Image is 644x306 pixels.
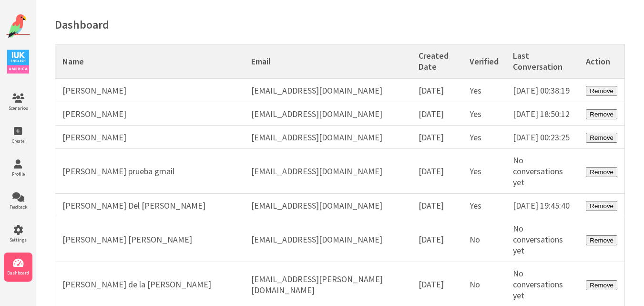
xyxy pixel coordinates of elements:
[55,17,625,32] h1: Dashboard
[7,50,29,74] img: IUK Logo
[411,126,462,149] td: [DATE]
[411,194,462,217] td: [DATE]
[506,102,579,126] td: [DATE] 18:50:12
[506,217,579,262] td: No conversations yet
[462,126,506,149] td: Yes
[462,44,506,79] th: Verified
[244,78,411,102] td: [EMAIL_ADDRESS][DOMAIN_NAME]
[4,237,32,243] span: Settings
[244,44,411,79] th: Email
[55,149,245,194] td: [PERSON_NAME] prueba gmail
[244,102,411,126] td: [EMAIL_ADDRESS][DOMAIN_NAME]
[506,78,579,102] td: [DATE] 00:38:19
[55,44,245,79] th: Name
[55,78,245,102] td: [PERSON_NAME]
[244,149,411,194] td: [EMAIL_ADDRESS][DOMAIN_NAME]
[462,217,506,262] td: No
[586,201,617,211] button: Remove
[586,280,617,290] button: Remove
[411,102,462,126] td: [DATE]
[506,194,579,217] td: [DATE] 19:45:40
[411,149,462,194] td: [DATE]
[586,133,617,143] button: Remove
[506,44,579,79] th: Last Conversation
[55,102,245,126] td: [PERSON_NAME]
[462,78,506,102] td: Yes
[462,194,506,217] td: Yes
[55,217,245,262] td: [PERSON_NAME] [PERSON_NAME]
[586,86,617,96] button: Remove
[506,126,579,149] td: [DATE] 00:23:25
[411,44,462,79] th: Created Date
[4,138,32,144] span: Create
[411,78,462,102] td: [DATE]
[506,149,579,194] td: No conversations yet
[586,167,617,177] button: Remove
[4,270,32,276] span: Dashboard
[586,109,617,119] button: Remove
[462,149,506,194] td: Yes
[411,217,462,262] td: [DATE]
[4,105,32,111] span: Scenarios
[244,194,411,217] td: [EMAIL_ADDRESS][DOMAIN_NAME]
[55,126,245,149] td: [PERSON_NAME]
[6,14,30,38] img: Website Logo
[244,217,411,262] td: [EMAIL_ADDRESS][DOMAIN_NAME]
[55,194,245,217] td: [PERSON_NAME] Del [PERSON_NAME]
[462,102,506,126] td: Yes
[586,235,617,245] button: Remove
[244,126,411,149] td: [EMAIL_ADDRESS][DOMAIN_NAME]
[4,171,32,177] span: Profile
[579,44,624,79] th: Action
[4,204,32,210] span: Feedback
